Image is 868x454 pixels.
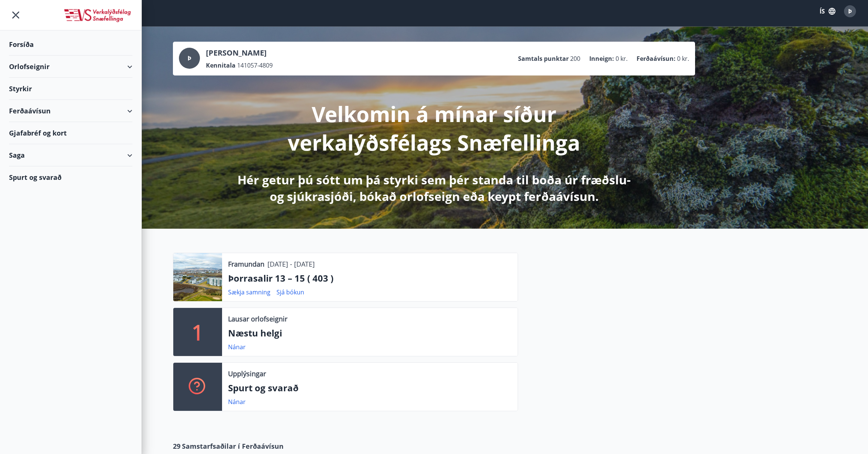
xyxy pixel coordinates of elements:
button: menu [9,8,23,22]
p: Framundan [228,259,264,269]
span: Þ [188,54,191,62]
div: Orlofseignir [9,56,132,78]
a: Sjá bókun [276,288,304,296]
p: Velkomin á mínar síður verkalýðsfélags Snæfellinga [236,100,632,157]
p: [PERSON_NAME] [206,48,273,58]
span: Samstarfsaðilar í Ferðaávísun [182,441,284,451]
span: 0 kr. [616,54,628,63]
p: [DATE] - [DATE] [267,259,315,269]
div: Saga [9,144,132,166]
p: Þorrasalir 13 – 15 ( 403 ) [228,272,512,285]
div: Styrkir [9,78,132,100]
p: Kennitala [206,61,236,69]
p: Spurt og svarað [228,382,512,394]
p: 1 [192,318,204,346]
div: Spurt og svarað [9,166,132,188]
span: 29 [173,441,180,451]
p: Næstu helgi [228,327,512,339]
button: Þ [841,2,859,20]
p: Upplýsingar [228,369,266,379]
p: Hér getur þú sótt um þá styrki sem þér standa til boða úr fræðslu- og sjúkrasjóði, bókað orlofsei... [236,172,632,205]
p: Inneign : [589,54,614,63]
div: Ferðaávísun [9,100,132,122]
span: 200 [570,54,580,63]
a: Nánar [228,398,246,406]
img: union_logo [63,8,132,23]
span: 0 kr. [677,54,689,63]
p: Ferðaávísun : [637,54,676,63]
span: 141057-4809 [237,61,273,69]
button: ÍS [815,5,839,18]
a: Nánar [228,343,246,351]
div: Forsíða [9,33,132,56]
div: Gjafabréf og kort [9,122,132,144]
p: Samtals punktar [518,54,569,63]
span: Þ [848,7,852,15]
a: Sækja samning [228,288,270,296]
p: Lausar orlofseignir [228,314,287,324]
